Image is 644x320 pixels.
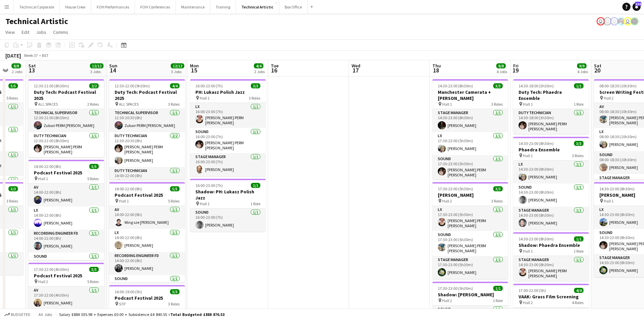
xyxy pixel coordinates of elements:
[190,179,266,232] app-job-card: 16:00-23:00 (7h)1/1Shadow: PH: Lukasz Polish Jazz Hall 11 RoleSound1/116:00-23:00 (7h)[PERSON_NAME]
[251,201,260,206] span: 1 Role
[513,79,589,134] app-job-card: 14:30-18:00 (3h30m)1/1Duty Tech: Phaedra Ensemble Hall 11 RoleDuty Technician1/114:30-18:00 (3h30...
[574,102,583,107] span: 1 Role
[87,279,99,284] span: 5 Roles
[442,102,452,107] span: Hall 1
[432,109,508,132] app-card-role: Stage Manager1/114:30-23:00 (8h30m)[PERSON_NAME]
[491,102,503,107] span: 3 Roles
[170,312,224,317] span: Total Budgeted £888 876.53
[190,79,266,176] app-job-card: 16:00-23:00 (7h)3/3PH: Lukasz Polish Jazz Hall 13 RolesLX1/116:00-23:00 (7h)[PERSON_NAME] PERM [P...
[115,186,142,191] span: 14:00-22:00 (8h)
[432,231,508,256] app-card-role: Sound1/117:30-23:00 (5h30m)[PERSON_NAME] PERM [PERSON_NAME]
[249,95,260,101] span: 3 Roles
[190,189,266,201] h3: Shadow: PH: Lukasz Polish Jazz
[168,301,180,306] span: 3 Roles
[11,312,30,317] span: Budgeted
[200,95,210,101] span: Hall 1
[170,186,180,191] span: 5/5
[352,63,360,69] span: Wed
[170,289,180,294] span: 3/3
[28,63,36,69] span: Sat
[176,0,210,14] button: Maintenance
[190,103,266,128] app-card-role: LX1/116:00-23:00 (7h)[PERSON_NAME] PERM [PERSON_NAME]
[109,229,185,252] app-card-role: LX1/114:00-22:00 (8h)[PERSON_NAME]
[491,198,503,204] span: 3 Roles
[33,28,49,37] a: Jobs
[28,79,104,157] app-job-card: 12:30-21:00 (8h30m)2/2Duty Tech: Podcast Festival 2025 ALL SPACES2 RolesTechnical Supervisor1/112...
[22,53,39,58] span: Week 37
[513,89,589,101] h3: Duty Tech: Phaedra Ensemble
[91,0,135,14] button: FOH Performances
[519,83,554,88] span: 14:30-18:00 (3h30m)
[254,69,265,74] div: 2 Jobs
[59,312,224,317] div: Salary £884 035.98 + Expenses £0.00 + Subsistence £4 840.55 =
[38,279,48,284] span: Hall 2
[119,198,129,204] span: Hall 1
[610,17,618,25] app-user-avatar: Liveforce Admin
[438,186,473,191] span: 17:30-23:00 (5h30m)
[513,242,589,248] h3: Shadow: Phaedra Ensemble
[11,63,21,68] span: 8/8
[109,79,185,179] app-job-card: 12:30-22:00 (9h30m)4/4Duty Tech: Podcast Festival 2025 ALL SPACES3 RolesTechnical Supervisor1/112...
[195,183,223,188] span: 16:00-23:00 (7h)
[635,2,641,6] span: 114
[577,63,587,68] span: 9/9
[28,230,104,253] app-card-role: Recording Engineer FD1/114:00-22:00 (8h)[PERSON_NAME]
[432,206,508,231] app-card-role: LX1/117:30-23:00 (5h30m)[PERSON_NAME] PERM [PERSON_NAME]
[513,161,589,184] app-card-role: LX1/114:30-23:00 (8h30m)[PERSON_NAME]
[109,206,185,229] app-card-role: AV1/114:00-22:00 (8h)Wing sze [PERSON_NAME]
[599,83,637,88] span: 08:00-18:30 (10h30m)
[27,66,36,74] span: 13
[109,295,185,301] h3: Podcast Festival 2025
[28,253,104,276] app-card-role: Sound1/114:00-22:00 (8h)
[87,102,99,107] span: 2 Roles
[432,182,508,279] app-job-card: 17:30-23:00 (5h30m)3/3[PERSON_NAME] Hall 23 RolesLX1/117:30-23:00 (5h30m)[PERSON_NAME] PERM [PERS...
[594,63,601,69] span: Sat
[3,311,31,318] button: Budgeted
[574,288,583,293] span: 4/4
[431,66,441,74] span: 18
[34,164,61,169] span: 14:00-22:00 (8h)
[171,69,184,74] div: 3 Jobs
[519,141,554,146] span: 14:30-23:00 (8h30m)
[171,63,184,68] span: 12/12
[438,286,473,291] span: 17:30-23:00 (5h30m)
[432,79,508,179] app-job-card: 14:30-23:00 (8h30m)3/3Manchester Camerata + [PERSON_NAME] Hall 13 RolesStage Manager1/114:30-23:0...
[432,192,508,198] h3: [PERSON_NAME]
[574,141,583,146] span: 3/3
[513,63,519,69] span: Fri
[523,300,533,305] span: Hall 2
[28,89,104,101] h3: Duty Tech: Podcast Festival 2025
[351,66,360,74] span: 17
[432,89,508,101] h3: Manchester Camerata + [PERSON_NAME]
[89,83,99,88] span: 2/2
[170,83,180,88] span: 4/4
[19,28,32,37] a: Edit
[633,3,641,11] a: 114
[519,288,546,293] span: 17:00-22:00 (5h)
[89,267,99,272] span: 5/5
[38,102,58,107] span: ALL SPACES
[519,236,554,241] span: 14:30-23:00 (8h30m)
[254,63,263,68] span: 4/4
[523,249,533,254] span: Hall 1
[523,153,533,158] span: Hall 1
[109,182,185,282] app-job-card: 14:00-22:00 (8h)5/5Podcast Festival 2025 Hall 15 RolesAV1/114:00-22:00 (8h)Wing sze [PERSON_NAME]...
[109,192,185,198] h3: Podcast Festival 2025
[28,184,104,207] app-card-role: AV1/114:00-22:00 (8h)[PERSON_NAME]
[109,109,185,132] app-card-role: Technical Supervisor1/112:30-20:30 (8h)Zubair PERM [PERSON_NAME]
[574,249,583,254] span: 1 Role
[28,170,104,176] h3: Podcast Festival 2025
[109,89,185,101] h3: Duty Tech: Podcast Festival 2025
[513,109,589,134] app-card-role: Duty Technician1/114:30-18:00 (3h30m)[PERSON_NAME] PERM [PERSON_NAME]
[28,286,104,310] app-card-role: AV1/117:30-22:00 (4h30m)[PERSON_NAME]
[8,186,18,191] span: 3/3
[279,0,308,14] button: Box Office
[523,102,533,107] span: Hall 1
[572,300,583,305] span: 4 Roles
[210,0,236,14] button: Training
[189,66,199,74] span: 15
[513,232,589,281] app-job-card: 14:30-23:00 (8h30m)1/1Shadow: Phaedra Ensemble Hall 11 RoleStage Manager1/114:30-23:00 (8h30m)[PE...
